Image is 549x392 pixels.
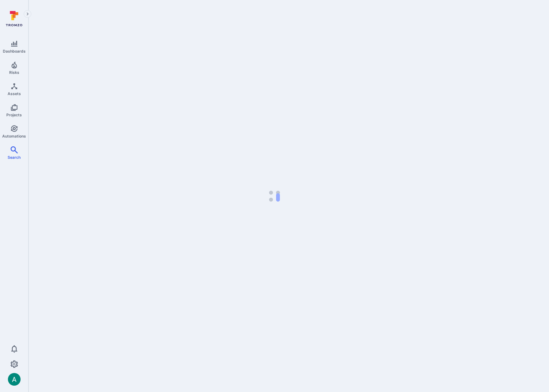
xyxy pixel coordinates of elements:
[8,373,21,386] div: Arjan Dehar
[2,134,26,138] span: Automations
[8,373,21,386] img: ACg8ocLSa5mPYBaXNx3eFu_EmspyJX0laNWN7cXOFirfQ7srZveEpg=s96-c
[8,155,21,160] span: Search
[3,49,26,54] span: Dashboards
[8,91,21,96] span: Assets
[9,70,19,75] span: Risks
[6,112,22,117] span: Projects
[25,11,30,17] i: Expand navigation menu
[24,10,31,18] button: Expand navigation menu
